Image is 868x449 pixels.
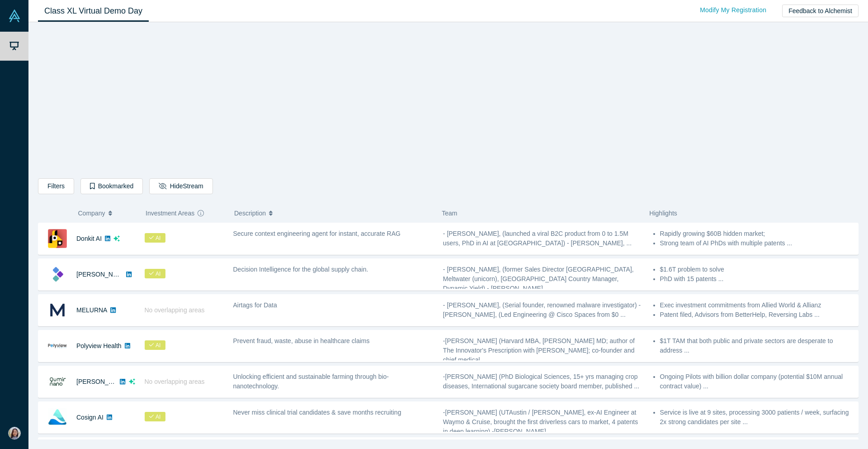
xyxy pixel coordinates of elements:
a: [PERSON_NAME] [76,271,128,278]
img: Qumir Nano's Logo [48,372,67,391]
span: Highlights [649,210,677,217]
img: Donkit AI's Logo [48,229,67,248]
a: [PERSON_NAME] [76,378,128,385]
a: Modify My Registration [690,2,776,18]
span: AI [145,269,165,278]
img: Cosign AI's Logo [48,408,67,427]
button: HideStream [149,178,212,194]
button: Bookmarked [80,178,143,194]
button: Filters [38,178,74,194]
span: Unlocking efficient and sustainable farming through bio-nanotechnology. [233,373,389,390]
button: Feedback to Alchemist [782,5,859,17]
span: Airtags for Data [233,301,277,309]
img: Polyview Health's Logo [48,336,67,355]
li: Exec investment commitments from Allied World & Allianz [660,301,854,310]
a: Donkit AI [76,235,102,242]
span: -[PERSON_NAME] (PhD Biological Sciences, 15+ yrs managing crop diseases, International sugarcane ... [443,373,639,390]
iframe: To enrich screen reader interactions, please activate Accessibility in Grammarly extension settings [322,29,575,172]
span: AI [145,340,165,350]
span: No overlapping areas [145,306,205,314]
a: Class XL Virtual Demo Day [38,0,149,22]
img: Cindy Wei's Account [8,427,21,439]
li: Ongoing Pilots with billion dollar company (potential $10M annual contract value) ... [660,372,854,391]
a: Cosign AI [76,414,104,421]
img: MELURNA's Logo [48,301,67,320]
a: MELURNA [76,306,107,314]
span: Company [78,204,105,223]
span: -[PERSON_NAME] (UTAustin / [PERSON_NAME], ex-AI Engineer at Waymo & Cruise, brought the first dri... [443,409,638,435]
span: Secure context engineering agent for instant, accurate RAG [233,230,401,237]
svg: dsa ai sparkles [129,378,135,385]
img: Kimaru AI's Logo [48,265,67,284]
img: Alchemist Vault Logo [8,10,21,22]
span: AI [145,412,165,421]
span: Team [442,210,457,217]
span: - [PERSON_NAME], (former Sales Director [GEOGRAPHIC_DATA], Meltwater (unicorn), [GEOGRAPHIC_DATA]... [443,266,634,292]
li: PhD with 15 patents ... [660,274,854,284]
li: $1.6T problem to solve [660,265,854,274]
span: Investment Areas [146,204,194,223]
li: $1T TAM that both public and private sectors are desperate to address ... [660,336,854,355]
span: Never miss clinical trial candidates & save months recruiting [233,409,401,416]
span: No overlapping areas [145,378,205,385]
li: Patent filed, Advisors from BetterHelp, Reversing Labs ... [660,310,854,320]
span: Description [234,204,266,223]
span: - [PERSON_NAME], (Serial founder, renowned malware investigator) - [PERSON_NAME], (Led Engineerin... [443,301,641,318]
span: -[PERSON_NAME] (Harvard MBA, [PERSON_NAME] MD; author of The Innovator's Prescription with [PERSO... [443,337,635,363]
span: Decision Intelligence for the global supply chain. [233,266,368,273]
span: - [PERSON_NAME], (launched a viral B2C product from 0 to 1.5M users, PhD in AI at [GEOGRAPHIC_DAT... [443,230,632,247]
li: Service is live at 9 sites, processing 3000 patients / week, surfacing 2x strong candidates per s... [660,408,854,427]
svg: dsa ai sparkles [113,235,120,242]
a: Polyview Health [76,342,122,349]
span: Prevent fraud, waste, abuse in healthcare claims [233,337,370,344]
button: Description [234,204,432,223]
li: Strong team of AI PhDs with multiple patents ... [660,239,854,248]
button: Company [78,204,137,223]
span: AI [145,233,165,243]
li: Rapidly growing $60B hidden market; [660,229,854,239]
